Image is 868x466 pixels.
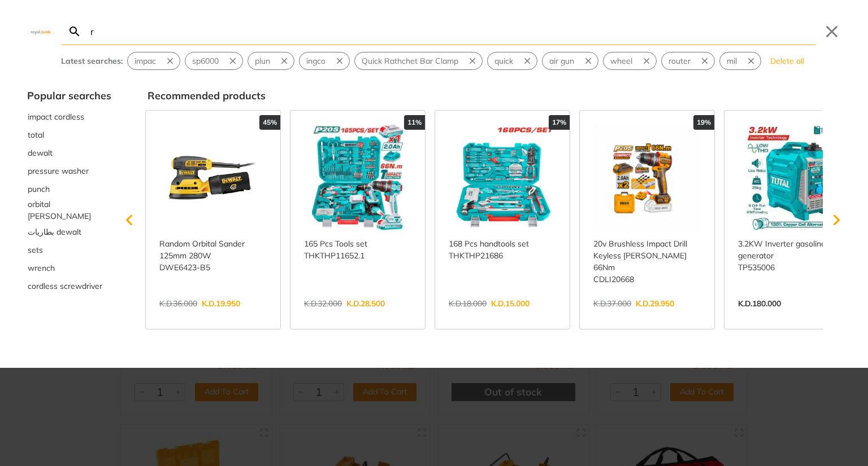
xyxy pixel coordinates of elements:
div: Latest searches: [61,55,123,67]
button: Select suggestion: pressure washer [27,162,111,180]
span: Quick Rathchet Bar Clamp [362,55,458,67]
button: Select suggestion: sp6000 [185,52,225,69]
div: Suggestion: plun [248,52,294,70]
span: wrench [28,262,55,274]
button: Select suggestion: orbital sande [27,198,111,223]
div: 11% [404,115,425,130]
button: Remove suggestion: sp6000 [225,52,242,69]
svg: Remove suggestion: mil [746,56,756,66]
button: Select suggestion: Quick Rathchet Bar Clamp [355,52,465,69]
button: Select suggestion: impact cordless [27,108,111,126]
div: Suggestion: impac [127,52,180,70]
svg: Scroll left [118,209,141,231]
span: orbital [PERSON_NAME] [28,199,111,222]
span: ingco [306,55,325,67]
button: Select suggestion: wrench [27,259,111,277]
button: Select suggestion: punch [27,180,111,198]
svg: Remove suggestion: sp6000 [228,56,238,66]
button: Select suggestion: sets [27,241,111,259]
div: Suggestion: ingco [299,52,350,70]
div: Suggestion: impact cordless [27,108,111,126]
div: Suggestion: wrench [27,259,111,277]
button: Select suggestion: ingco [300,52,332,69]
span: pressure washer [28,165,89,177]
div: Suggestion: air gun [542,52,598,70]
svg: Remove suggestion: quick [522,56,532,66]
span: total [28,129,44,141]
span: punch [28,183,50,195]
svg: Search [68,25,81,38]
button: Remove suggestion: plun [277,52,294,69]
div: Suggestion: total [27,126,111,144]
button: Select suggestion: بطاريات dewalt [27,223,111,241]
span: sets [28,244,43,256]
div: 17% [549,115,570,130]
svg: Remove suggestion: wheel [641,56,652,66]
div: Suggestion: punch [27,180,111,198]
span: mil [727,55,737,67]
button: Select suggestion: total [27,126,111,144]
span: impac [134,55,156,67]
span: wheel [610,55,632,67]
button: Close [823,23,841,41]
div: Suggestion: router [661,52,715,70]
svg: Remove suggestion: ingco [335,56,345,66]
svg: Remove suggestion: Quick Rathchet Bar Clamp [467,56,478,66]
span: بطاريات dewalt [28,226,81,238]
button: Select suggestion: wheel [604,52,639,69]
div: Suggestion: wheel [603,52,657,70]
button: Select suggestion: quick [488,52,520,69]
button: Select suggestion: plun [248,52,277,69]
div: 19% [693,115,714,130]
span: router [669,55,691,67]
button: Remove suggestion: air gun [581,52,598,69]
div: Suggestion: mil [719,52,761,70]
span: sp6000 [192,55,219,67]
svg: Remove suggestion: impac [165,56,175,66]
input: Search… [88,18,816,45]
button: Remove suggestion: mil [744,52,761,69]
div: Suggestion: dewalt [27,144,111,162]
div: Suggestion: orbital sande [27,198,111,223]
button: Remove suggestion: wheel [639,52,656,69]
button: Remove suggestion: quick [520,52,537,69]
div: Suggestion: pressure washer [27,162,111,180]
button: Remove suggestion: router [697,52,714,69]
div: Suggestion: بطاريات dewalt [27,223,111,241]
img: Close [27,29,54,34]
span: plun [255,55,270,67]
button: Select suggestion: router [662,52,697,69]
div: Suggestion: sets [27,241,111,259]
button: Select suggestion: mil [720,52,744,69]
span: air gun [549,55,574,67]
div: Recommended products [147,88,841,103]
span: impact cordless [28,111,84,123]
button: Select suggestion: dewalt [27,144,111,162]
button: Delete all [766,52,809,70]
div: Suggestion: Quick Rathchet Bar Clamp [354,52,483,70]
button: Select suggestion: air gun [542,52,581,69]
button: Remove suggestion: impac [163,52,180,69]
span: dewalt [28,147,53,159]
svg: Remove suggestion: plun [279,56,289,66]
svg: Remove suggestion: router [700,56,710,66]
button: Remove suggestion: ingco [332,52,349,69]
svg: Remove suggestion: air gun [583,56,593,66]
button: Select suggestion: impac [128,52,163,69]
div: Popular searches [27,88,111,103]
button: Remove suggestion: Quick Rathchet Bar Clamp [465,52,482,69]
div: 45% [259,115,280,130]
div: Suggestion: sp6000 [185,52,243,70]
span: quick [494,55,513,67]
svg: Scroll right [825,209,848,231]
button: Select suggestion: cordless screwdriver [27,277,111,295]
span: cordless screwdriver [28,280,102,292]
div: Suggestion: cordless screwdriver [27,277,111,295]
div: Suggestion: quick [487,52,537,70]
